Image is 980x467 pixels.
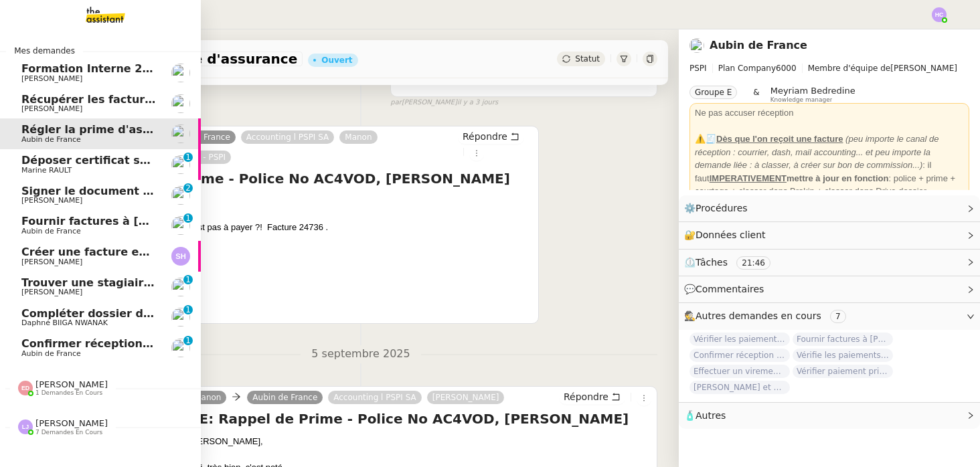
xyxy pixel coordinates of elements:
span: Plan Company [718,64,776,73]
nz-tag: Groupe E [689,86,737,99]
span: Knowledge manager [770,96,833,104]
img: users%2FERVxZKLGxhVfG9TsREY0WEa9ok42%2Favatar%2Fportrait-563450-crop.jpg [171,278,190,296]
span: Confirmer réception montant pour police 25HISLF21383 [689,349,790,362]
nz-badge-sup: 1 [183,305,193,314]
span: 7 demandes en cours [35,429,102,436]
span: Régler la prime d'assurance [21,123,190,136]
em: (peu importe le canal de réception : courrier, dash, mail accounting... et peu importe la demande... [695,134,939,170]
span: Répondre [564,390,608,403]
img: users%2FTDxDvmCjFdN3QFePFNGdQUcJcQk1%2Favatar%2F0cfb3a67-8790-4592-a9ec-92226c678442 [171,186,190,205]
span: Mes demandes [6,44,83,58]
p: 1 [185,213,191,225]
span: Fournir factures à [PERSON_NAME] [21,215,233,227]
span: Effectuer un virement urgent [689,365,790,378]
img: users%2FSclkIUIAuBOhhDrbgjtrSikBoD03%2Favatar%2F48cbc63d-a03d-4817-b5bf-7f7aeed5f2a9 [171,339,190,357]
span: 5 septembre 2025 [301,345,420,363]
h4: Re: Rappel de Prime - Police No AC4VOD, [PERSON_NAME] [70,169,533,188]
span: PSPI [689,64,707,73]
span: 6000 [776,64,797,73]
div: Donc la sommes de 332 euro n’est pas à payer ?! Facture 24736 . [70,221,533,234]
span: [PERSON_NAME] [21,288,82,296]
span: Aubin de France [21,227,81,236]
nz-badge-sup: 1 [183,153,193,162]
a: Manon [339,131,377,143]
span: Membre d'équipe de [808,64,891,73]
span: Aubin de France [21,135,81,144]
div: 💬Commentaires [679,276,980,302]
strong: mettre à jour en fonction [710,173,889,183]
nz-badge-sup: 1 [183,213,193,223]
div: Ouvert [321,56,352,64]
span: 🧴 [684,410,726,421]
button: Répondre [458,129,524,144]
span: Statut [575,54,600,64]
img: users%2FSclkIUIAuBOhhDrbgjtrSikBoD03%2Favatar%2F48cbc63d-a03d-4817-b5bf-7f7aeed5f2a9 [689,38,704,53]
div: Bonsoir monsieur [70,195,533,320]
span: Vérifie les paiements des primes récentes [793,349,893,362]
span: [PERSON_NAME] [21,74,82,83]
div: ⏲️Tâches 21:46 [679,250,980,276]
span: Vérifier paiement prime police [PERSON_NAME] [793,365,893,378]
span: Déposer certificat sur Opco [21,154,187,167]
p: 1 [185,153,191,165]
a: Accounting l PSPI SA [328,391,421,403]
div: Cordialement thierry [70,247,533,320]
p: 1 [185,305,191,317]
span: 🕵️ [684,310,851,321]
span: 1 demandes en cours [35,389,102,397]
img: svg [18,381,33,395]
div: 🔐Données client [679,222,980,248]
span: Meyriam Bedredine [770,86,855,96]
nz-badge-sup: 2 [183,183,193,193]
img: users%2FSclkIUIAuBOhhDrbgjtrSikBoD03%2Favatar%2F48cbc63d-a03d-4817-b5bf-7f7aeed5f2a9 [171,124,190,143]
span: Daphné BIIGA NWANAK [21,318,108,327]
u: IMPERATIVEMENT [710,173,787,183]
span: [PERSON_NAME] [21,196,82,205]
p: 1 [185,336,191,348]
span: ⏲️ [684,257,782,268]
nz-tag: 21:46 [736,256,770,270]
a: Aubin de France [247,391,323,403]
img: users%2FKPVW5uJ7nAf2BaBJPZnFMauzfh73%2Favatar%2FDigitalCollectionThumbnailHandler.jpeg [171,308,190,326]
a: [PERSON_NAME] [427,391,505,403]
span: [PERSON_NAME] et envoyer la facture à [PERSON_NAME] [689,381,790,394]
div: [PERSON_NAME], [189,435,651,448]
span: [PERSON_NAME] [35,379,108,389]
span: Signer le document par [PERSON_NAME] [21,185,266,197]
nz-badge-sup: 1 [183,275,193,284]
img: svg [18,419,33,434]
small: [PERSON_NAME] [390,97,498,108]
span: Terminé [399,74,445,86]
a: Accounting l PSPI SA [241,131,334,143]
span: Procédures [696,203,748,213]
span: 💬 [684,284,770,294]
p: 2 [185,183,191,195]
span: Données client [696,229,766,240]
span: Compléter dossier domiciliation asso sur Se Domicilier [21,307,351,320]
img: svg [171,247,190,266]
div: ⚠️🧾 : il faut : police + prime + courtage + classer dans Brokin + classer dans Drive dossier Fact... [695,132,964,211]
a: Aubin de France [710,39,807,52]
span: 🔐 [684,227,771,243]
span: [PERSON_NAME] [35,418,108,428]
span: Tâches [696,257,728,268]
button: Répondre [559,389,625,404]
nz-badge-sup: 1 [183,336,193,345]
u: Dès que l'on reçoit une facture [716,134,843,144]
span: [PERSON_NAME] [21,258,82,266]
span: Confirmer réception montant pour police 25HISLF21383 [21,337,359,350]
span: Répondre [463,130,507,143]
img: users%2Fo4K84Ijfr6OOM0fa5Hz4riIOf4g2%2Favatar%2FChatGPT%20Image%201%20aou%CC%82t%202025%2C%2010_2... [171,155,190,174]
div: 🕵️Autres demandes en cours 7 [679,303,980,329]
span: par [390,97,402,108]
span: il y a 3 jours [457,97,498,108]
app-user-label: Knowledge manager [770,86,855,103]
span: Autres [696,410,726,421]
img: users%2FIRICEYtWuOZgy9bUGBIlDfdl70J2%2Favatar%2Fb71601d1-c386-41cd-958b-f9b5fc102d64 [171,94,190,113]
span: Aubin de France [21,349,81,358]
div: Ne pas accuser réception [695,106,964,120]
div: 🧴Autres [679,403,980,429]
span: Trouver une stagiaire administrative [21,276,242,289]
span: Créer une facture en anglais immédiatement [21,246,293,258]
img: users%2FSclkIUIAuBOhhDrbgjtrSikBoD03%2Favatar%2F48cbc63d-a03d-4817-b5bf-7f7aeed5f2a9 [171,216,190,235]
